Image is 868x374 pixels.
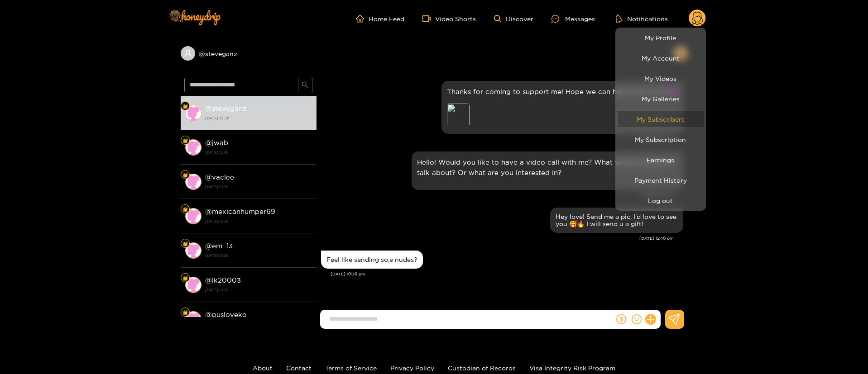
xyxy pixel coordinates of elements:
a: Payment History [618,172,704,188]
button: Log out [618,193,704,208]
a: My Profile [618,30,704,46]
a: My Subscribers [618,111,704,127]
a: My Subscription [618,132,704,147]
a: My Videos [618,71,704,86]
a: My Galleries [618,91,704,107]
a: Earnings [618,152,704,168]
a: My Account [618,50,704,66]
